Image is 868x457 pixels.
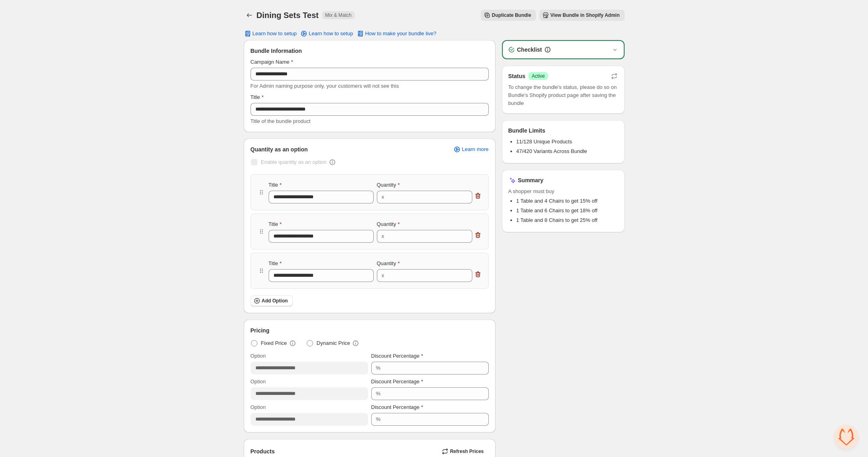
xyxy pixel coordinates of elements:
[239,28,302,39] button: Learn how to setup
[244,10,255,21] button: Back
[251,47,302,55] span: Bundle Information
[251,447,275,455] span: Products
[377,181,400,189] label: Quantity
[448,144,493,155] a: Learn more
[251,326,269,334] span: Pricing
[261,339,287,347] span: Fixed Price
[382,232,384,240] div: x
[325,12,352,18] span: Mix & Match
[251,93,264,101] label: Title
[295,28,358,39] a: Learn how to setup
[251,295,293,306] button: Add Option
[439,446,488,457] button: Refresh Prices
[251,58,293,66] label: Campaign Name
[376,390,381,398] div: %
[516,207,618,215] li: 1 Table and 6 Chairs to get 18% off
[269,260,282,268] label: Title
[539,10,625,21] button: View Bundle in Shopify Admin
[382,193,384,201] div: x
[377,260,400,268] label: Quantity
[253,30,297,37] span: Learn how to setup
[251,145,308,153] span: Quantity as an option
[251,83,399,89] span: For Admin naming purpose only, your customers will not see this
[269,220,282,228] label: Title
[251,403,266,411] label: Option
[376,415,381,423] div: %
[532,73,545,79] span: Active
[518,176,544,184] h3: Summary
[462,146,488,153] span: Learn more
[834,425,858,449] a: Open chat
[262,298,288,304] span: Add Option
[517,46,542,54] h3: Checklist
[371,403,423,411] label: Discount Percentage
[269,181,282,189] label: Title
[508,187,618,195] span: A shopper must buy
[508,127,546,135] h3: Bundle Limits
[261,159,327,165] span: Enable quantity as an option
[251,118,311,124] span: Title of the bundle product
[377,220,400,228] label: Quantity
[371,352,423,360] label: Discount Percentage
[516,197,618,205] li: 1 Table and 4 Chairs to get 15% off
[251,352,266,360] label: Option
[382,272,384,280] div: x
[371,378,423,386] label: Discount Percentage
[309,30,353,37] span: Learn how to setup
[450,448,484,455] span: Refresh Prices
[376,364,381,372] div: %
[550,12,620,18] span: View Bundle in Shopify Admin
[516,139,572,145] span: 11/128 Unique Products
[492,12,531,18] span: Duplicate Bundle
[352,28,441,39] button: How to make your bundle live?
[508,72,526,80] h3: Status
[516,216,618,224] li: 1 Table and 8 Chairs to get 25% off
[365,30,437,37] span: How to make your bundle live?
[516,148,587,154] span: 47/420 Variants Across Bundle
[317,339,350,347] span: Dynamic Price
[508,83,618,107] span: To change the bundle's status, please do so on Bundle's Shopify product page after saving the bundle
[251,378,266,386] label: Option
[481,10,536,21] button: Duplicate Bundle
[257,10,319,20] h1: Dining Sets Test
